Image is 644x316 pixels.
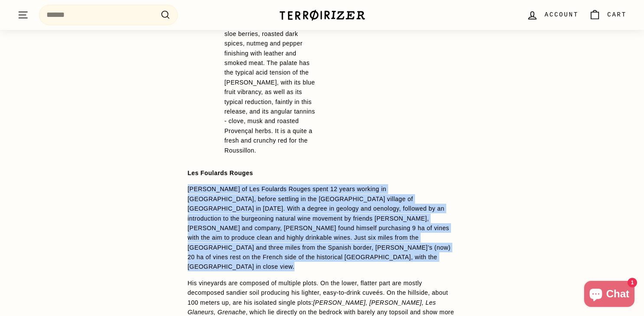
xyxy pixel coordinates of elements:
inbox-online-store-chat: Shopify online store chat [582,281,637,309]
p: [PERSON_NAME] of Les Foulards Rouges spent 12 years working in [GEOGRAPHIC_DATA], before settling... [188,184,457,272]
span: Cart [607,10,627,20]
a: Account [521,2,584,28]
span: His vineyards are composed of multiple plots. On the lower, flatter part are mostly decomposed sa... [188,280,448,306]
strong: Les Foulards Rouges [188,169,253,176]
a: Cart [584,2,632,28]
span: Account [545,10,579,20]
